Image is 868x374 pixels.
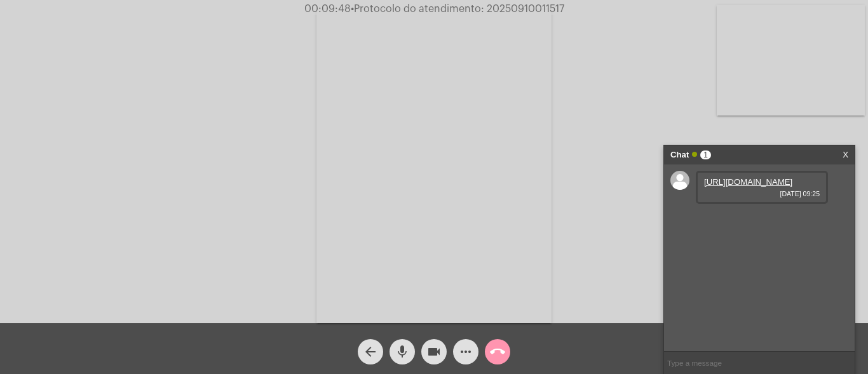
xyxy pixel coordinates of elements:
span: 00:09:48 [304,4,351,14]
mat-icon: call_end [490,344,505,359]
span: 1 [700,150,711,159]
span: • [351,4,354,14]
strong: Chat [670,145,689,164]
mat-icon: videocam [426,344,442,359]
span: Protocolo do atendimento: 20250910011517 [351,4,564,14]
mat-icon: arrow_back [363,344,378,359]
mat-icon: more_horiz [458,344,473,359]
input: Type a message [664,352,855,374]
mat-icon: mic [395,344,410,359]
a: [URL][DOMAIN_NAME] [704,177,792,187]
a: X [843,145,848,164]
span: Online [692,152,697,157]
span: [DATE] 09:25 [704,190,820,197]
